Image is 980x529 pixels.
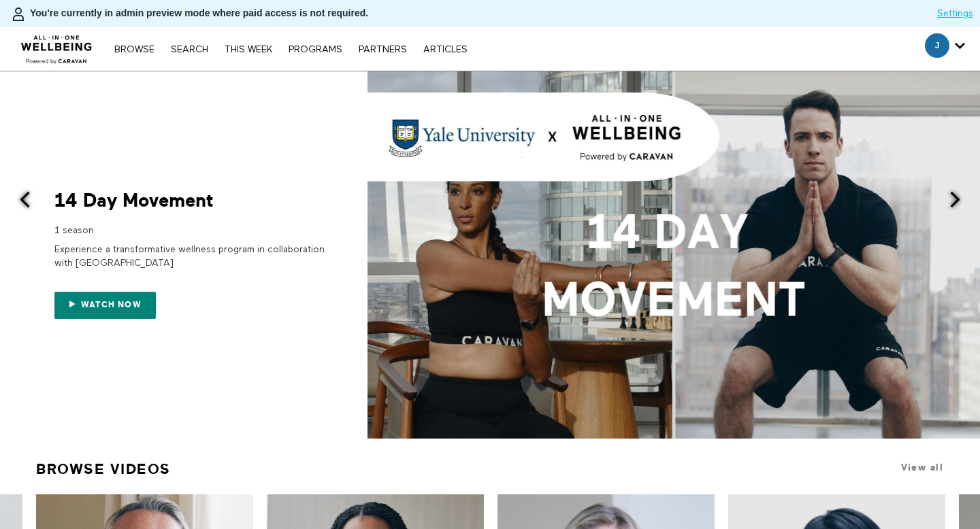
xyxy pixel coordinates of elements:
a: View all [901,462,943,473]
img: person-bdfc0eaa9744423c596e6e1c01710c89950b1dff7c83b5d61d716cfd8139584f.svg [10,6,27,22]
a: Browse Videos [36,455,171,483]
a: Settings [937,7,973,20]
a: PROGRAMS [282,45,349,54]
img: CARAVAN [16,25,98,66]
div: Secondary [915,27,975,71]
a: Search [164,45,215,54]
nav: Primary [108,42,474,56]
a: Browse [108,45,161,54]
a: ARTICLES [416,45,474,54]
a: THIS WEEK [218,45,279,54]
a: PARTNERS [352,45,414,54]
